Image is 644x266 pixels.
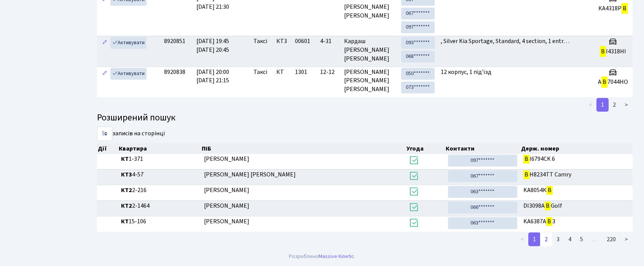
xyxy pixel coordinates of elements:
[344,68,395,94] span: [PERSON_NAME] [PERSON_NAME] [PERSON_NAME]
[196,37,229,54] span: [DATE] 19:45 [DATE] 20:45
[164,37,185,45] span: 8920851
[276,68,289,77] span: КТ
[276,37,289,46] span: КТ3
[523,186,630,195] span: KA8054K
[164,68,185,76] span: 8920838
[121,202,132,210] b: КТ2
[100,37,109,49] a: Редагувати
[601,77,607,87] mark: B
[97,143,118,154] th: Дії
[528,232,540,246] a: 1
[110,68,147,80] a: Активувати
[320,37,338,46] span: 4-31
[523,154,529,164] mark: B
[600,46,606,57] mark: B
[596,48,630,55] h5: I4318HI
[344,37,395,63] span: Кардаш [PERSON_NAME] [PERSON_NAME]
[121,170,198,179] span: 4-57
[523,202,630,210] span: DI3098A Golf
[620,232,633,246] a: >
[295,37,310,45] span: 00601
[118,143,201,154] th: Квартира
[547,185,553,195] mark: B
[575,232,588,246] a: 5
[295,68,307,76] span: 1301
[441,68,491,76] span: 12 корпус, 1 під'їзд
[608,98,620,112] a: 2
[97,127,165,141] label: записів на сторінці
[523,170,630,179] span: H8234ТТ Camry
[319,252,354,260] a: Massive Kinetic
[110,37,147,49] a: Активувати
[121,155,198,163] span: 1-371
[445,143,520,154] th: Контакти
[121,170,132,179] b: КТ3
[540,232,552,246] a: 2
[622,3,628,14] mark: B
[596,79,630,86] h5: A 7044HO
[406,143,445,154] th: Угода
[100,68,109,80] a: Редагувати
[204,217,249,226] span: [PERSON_NAME]
[204,186,249,194] span: [PERSON_NAME]
[121,186,198,195] span: 2-216
[523,155,630,163] span: I6794CK 6
[204,170,296,179] span: [PERSON_NAME] [PERSON_NAME]
[196,68,229,85] span: [DATE] 20:00 [DATE] 21:15
[564,232,576,246] a: 4
[253,37,267,46] span: Таксі
[97,127,112,141] select: записів на сторінці
[320,68,338,77] span: 12-12
[253,68,267,77] span: Таксі
[121,155,129,163] b: КТ
[204,202,249,210] span: [PERSON_NAME]
[523,169,529,180] mark: B
[121,186,132,194] b: КТ2
[289,252,355,261] div: Розроблено .
[201,143,406,154] th: ПІБ
[545,200,551,211] mark: B
[596,98,609,112] a: 1
[546,216,552,227] mark: B
[552,232,564,246] a: 3
[602,232,620,246] a: 220
[441,37,569,45] span: , Silver Kia Sportage, Standard, 4 section, 1 entr…
[620,98,633,112] a: >
[121,217,198,226] span: 15-106
[121,202,198,210] span: 2-1464
[97,112,633,123] h4: Розширений пошук
[596,5,630,12] h5: KA4318P
[520,143,633,154] th: Держ. номер
[121,217,129,226] b: КТ
[523,217,630,226] span: KA6387A 3
[204,155,249,163] span: [PERSON_NAME]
